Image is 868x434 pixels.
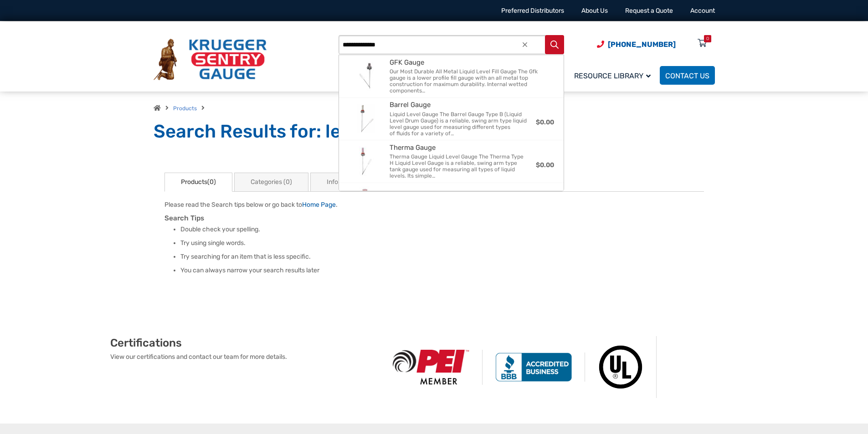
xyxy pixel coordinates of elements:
[180,266,704,275] li: You can always narrow your search results later
[706,35,709,42] div: 0
[339,98,564,141] a: Barrel GaugeBarrel GaugeLiquid Level Gauge The Barrel Gauge Type B (Liquid Level Drum Gauge) is a...
[585,336,657,398] img: Underwriters Laboratories
[352,147,381,176] img: Therma Gauge
[501,7,564,15] a: Preferred Distributors
[110,352,380,362] p: View our certifications and contact our team for more details.
[665,71,709,80] span: Contact Us
[536,118,554,126] bdi: 0.00
[483,352,585,382] img: BBB
[574,71,651,80] span: Resource Library
[690,7,715,15] a: Account
[390,111,529,137] span: Liquid Level Gauge The Barrel Gauge Type B (Liquid Level Drum Gauge) is a reliable, swing arm typ...
[536,161,540,169] span: $
[180,239,704,248] li: Try using single words.
[569,65,660,86] a: Resource Library
[536,161,554,169] bdi: 0.00
[390,68,542,94] span: Our Most Durable All Metal Liquid Level Fill Gauge The Gfk gauge is a lower profile fill gauge wi...
[310,173,377,192] a: Information
[545,35,564,54] button: Search
[390,59,550,66] span: GFK Gauge
[173,105,197,112] a: Products
[352,186,381,248] img: Overfill Gauge Type OF Configurator
[660,66,715,85] a: Contact Us
[164,214,704,223] h3: Search Tips
[581,7,608,15] a: About Us
[625,7,673,15] a: Request a Quote
[302,201,336,209] a: Home Page
[180,252,704,261] li: Try searching for an item that is less specific.
[110,336,380,350] h2: Certifications
[390,144,536,152] span: Therma Gauge
[352,104,381,133] img: Barrel Gauge
[390,153,529,179] span: Therma Gauge Liquid Level Gauge The Therma Type H Liquid Level Gauge is a reliable, swing arm typ...
[164,173,232,192] a: Products(0)
[352,61,381,91] img: GFK Gauge
[164,200,704,209] p: Please read the Search tips below or go back to .
[608,40,676,49] span: [PHONE_NUMBER]
[339,55,564,98] a: GFK GaugeGFK GaugeOur Most Durable All Metal Liquid Level Fill Gauge The Gfk gauge is a lower pro...
[234,173,308,192] a: Categories (0)
[380,350,483,385] img: PEI Member
[180,225,704,234] li: Double check your spelling.
[536,118,540,126] span: $
[390,101,536,109] span: Barrel Gauge
[597,39,676,50] a: Phone Number (920) 434-8860
[154,120,715,143] h1: Search Results for: led aag 916299-8
[339,183,564,252] a: Overfill Gauge Type OF ConfiguratorOverfill Gauge Type OF ConfiguratorThe Overfill Alert Gauge is...
[154,39,267,81] img: Krueger Sentry Gauge
[339,140,564,183] a: Therma GaugeTherma GaugeTherma Gauge Liquid Level Gauge The Therma Type H Liquid Level Gauge is a...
